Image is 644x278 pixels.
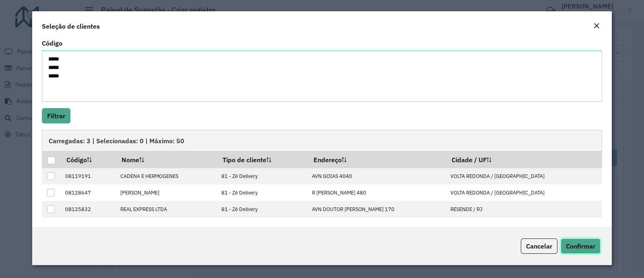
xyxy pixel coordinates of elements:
td: VOLTA REDONDA / [GEOGRAPHIC_DATA] [446,168,602,185]
td: 08125832 [61,201,116,217]
button: Confirmar [561,238,601,254]
td: 81 - Zé Delivery [217,168,308,185]
th: Código [61,151,116,168]
td: REAL EXPRESS LTDA [116,201,217,217]
span: Cancelar [526,242,552,250]
td: RESENDE / RJ [446,201,602,217]
td: 81 - Zé Delivery [217,184,308,201]
div: Carregadas: 3 | Selecionadas: 0 | Máximo: 50 [42,130,602,151]
th: Endereço [308,151,446,168]
th: Tipo de cliente [217,151,308,168]
th: Cidade / UF [446,151,602,168]
em: Fechar [593,23,600,29]
td: CADENA E HERMOGENES [116,168,217,185]
td: 08119191 [61,168,116,185]
button: Filtrar [42,108,70,123]
td: R [PERSON_NAME] 480 [308,184,446,201]
label: Código [42,38,62,48]
h4: Seleção de clientes [42,21,100,31]
th: Nome [116,151,217,168]
span: Confirmar [566,242,595,250]
button: Cancelar [521,238,557,254]
td: 81 - Zé Delivery [217,201,308,217]
td: [PERSON_NAME] [116,184,217,201]
td: AVN GOIAS 4040 [308,168,446,185]
td: VOLTA REDONDA / [GEOGRAPHIC_DATA] [446,184,602,201]
button: Close [591,21,602,31]
td: AVN DOUTOR [PERSON_NAME] 170 [308,201,446,217]
td: 08128647 [61,184,116,201]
